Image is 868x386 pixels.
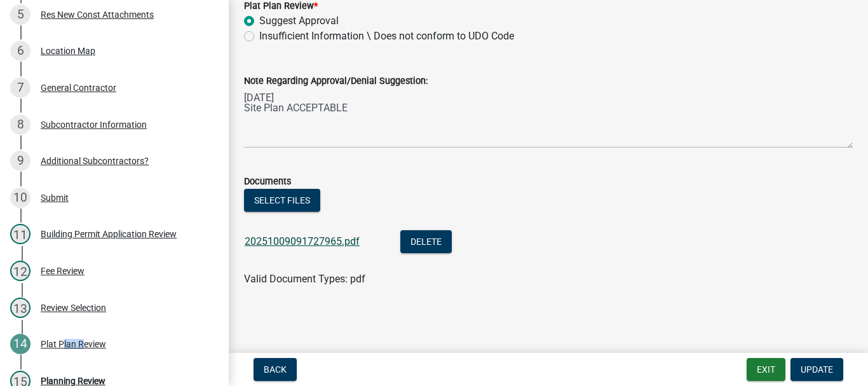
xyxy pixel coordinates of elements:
[400,237,452,249] wm-modal-confirm: Delete Document
[245,235,360,247] a: 20251009091727965.pdf
[41,156,149,165] div: Additional Subcontractors?
[264,364,287,375] span: Back
[790,358,843,381] button: Update
[259,13,339,29] label: Suggest Approval
[41,266,85,275] div: Fee Review
[254,358,297,381] button: Back
[244,2,318,11] label: Plat Plan Review
[10,188,31,208] div: 10
[10,151,31,171] div: 9
[41,83,116,92] div: General Contractor
[10,261,31,281] div: 12
[10,224,31,244] div: 11
[41,303,106,312] div: Review Selection
[41,376,105,385] div: Planning Review
[244,273,365,285] span: Valid Document Types: pdf
[10,298,31,318] div: 13
[259,29,514,44] label: Insufficient Information \ Does not conform to UDO Code
[41,10,154,19] div: Res New Const Attachments
[10,334,31,354] div: 14
[41,230,177,238] div: Building Permit Application Review
[747,358,785,381] button: Exit
[10,41,31,61] div: 6
[244,189,320,212] button: Select files
[41,120,147,129] div: Subcontractor Information
[10,4,31,25] div: 5
[801,364,833,375] span: Update
[244,177,291,186] label: Documents
[244,77,428,86] label: Note Regarding Approval/Denial Suggestion:
[10,78,31,98] div: 7
[41,340,106,348] div: Plat Plan Review
[10,114,31,135] div: 8
[41,46,95,55] div: Location Map
[400,230,452,253] button: Delete
[41,193,69,202] div: Submit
